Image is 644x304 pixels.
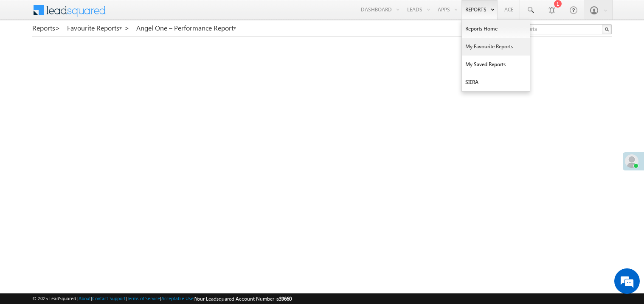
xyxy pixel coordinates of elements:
a: About [79,296,91,301]
img: d_60004797649_company_0_60004797649 [14,45,36,56]
a: Favourite Reports > [67,24,129,32]
a: My Saved Reports [462,56,530,73]
a: Contact Support [92,296,126,301]
em: Start Chat [115,238,154,250]
span: 39660 [279,296,292,302]
div: Chat with us now [44,45,143,56]
a: Reports Home [462,20,530,38]
textarea: Type your message and hit 'Enter' [11,78,155,231]
a: My Favourite Reports [462,38,530,56]
div: Minimize live chat window [139,4,160,25]
span: © 2025 LeadSquared | | | | | [32,295,292,303]
a: SIERA [462,73,530,91]
span: > [124,23,129,33]
span: Your Leadsquared Account Number is [195,296,292,302]
input: Search Reports [497,24,612,34]
a: Terms of Service [127,296,160,301]
a: Angel One – Performance Report [136,24,237,32]
a: Reports> [32,24,60,32]
span: > [55,23,60,33]
a: Acceptable Use [161,296,194,301]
